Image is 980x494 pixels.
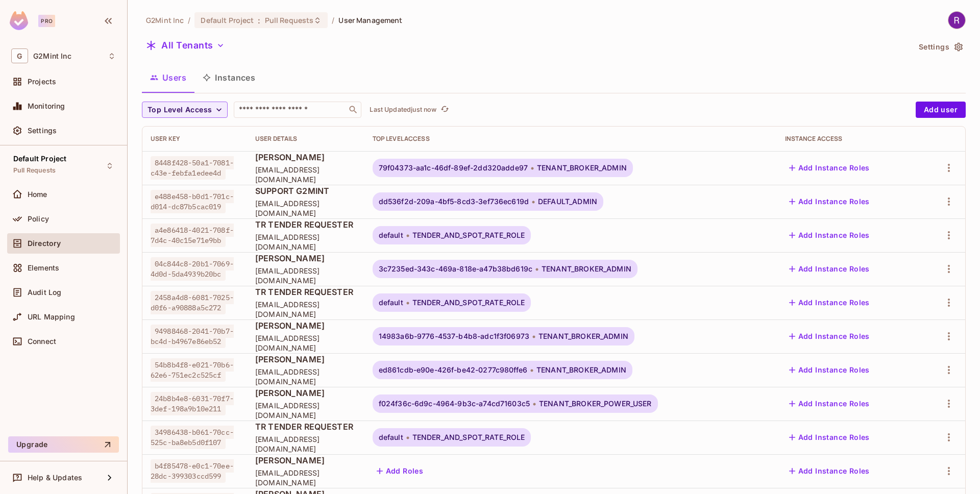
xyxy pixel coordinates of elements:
span: [PERSON_NAME] [255,387,356,399]
span: ed861cdb-e90e-426f-be42-0277c980ffe6 [379,366,527,374]
button: Users [142,65,194,90]
span: b4f85478-e0c1-70ee-28dc-399303ccd599 [151,459,234,483]
span: Monitoring [28,102,65,110]
span: TENDER_AND_SPOT_RATE_ROLE [412,231,525,239]
span: [PERSON_NAME] [255,152,356,163]
span: [EMAIL_ADDRESS][DOMAIN_NAME] [255,367,356,386]
span: 04c844c8-20b1-7069-4d0d-5da4939b20bc [151,257,234,281]
span: User Management [338,15,402,25]
span: TENANT_BROKER_POWER_USER [539,400,652,408]
span: G [11,48,28,63]
span: Default Project [13,155,66,163]
button: Add Instance Roles [785,193,874,210]
span: TENANT_BROKER_ADMIN [537,164,627,172]
button: Add Instance Roles [785,160,874,176]
span: TENANT_BROKER_ADMIN [536,366,626,374]
span: 8448f428-50a1-7081-c43e-febfa1edee4d [151,156,234,180]
button: Add Instance Roles [785,261,874,277]
span: Audit Log [28,288,61,297]
span: [EMAIL_ADDRESS][DOMAIN_NAME] [255,266,356,285]
span: default [379,433,403,441]
span: TENDER_AND_SPOT_RATE_ROLE [412,433,525,441]
button: Instances [194,65,263,90]
span: TR TENDER REQUESTER [255,421,356,432]
span: : [257,16,261,24]
button: Add Instance Roles [785,227,874,243]
span: dd536f2d-209a-4bf5-8cd3-3ef736ec619d [379,197,529,206]
span: e488e458-b0d1-701c-d014-dc87b5cac019 [151,190,234,213]
span: TENDER_AND_SPOT_RATE_ROLE [412,299,525,307]
span: 94988468-2041-70b7-bc4d-b4967e86eb52 [151,325,234,348]
button: Top Level Access [142,102,228,118]
button: Add user [916,102,966,118]
span: URL Mapping [28,313,75,321]
span: [EMAIL_ADDRESS][DOMAIN_NAME] [255,333,356,353]
div: Pro [38,15,55,27]
li: / [188,15,190,25]
button: Add Instance Roles [785,328,874,344]
span: [EMAIL_ADDRESS][DOMAIN_NAME] [255,232,356,252]
span: refresh [440,105,449,115]
div: Instance Access [785,135,913,143]
button: All Tenants [142,37,229,54]
span: 79f04373-aa1c-46df-89ef-2dd320adde97 [379,164,528,172]
span: Settings [28,127,57,135]
span: TENANT_BROKER_ADMIN [538,332,628,340]
span: default [379,231,403,239]
span: [EMAIL_ADDRESS][DOMAIN_NAME] [255,165,356,184]
span: [EMAIL_ADDRESS][DOMAIN_NAME] [255,300,356,319]
div: Top Level Access [373,135,769,143]
span: 34986438-b061-70cc-525c-ba8eb5d0f107 [151,426,234,449]
span: Workspace: G2Mint Inc [33,52,71,60]
div: User Details [255,135,356,143]
button: refresh [438,104,451,116]
p: Last Updated just now [370,106,436,114]
span: Projects [28,78,56,86]
img: Renato Rabdishta [948,12,965,29]
span: TENANT_BROKER_ADMIN [542,265,631,273]
span: DEFAULT_ADMIN [538,197,597,206]
button: Add Instance Roles [785,362,874,378]
span: [EMAIL_ADDRESS][DOMAIN_NAME] [255,434,356,454]
span: SUPPORT G2MINT [255,185,356,196]
span: 54b8b4f8-e021-70b6-62e6-751ec2c525cf [151,358,234,382]
button: Settings [915,39,966,55]
span: 24b8b4e8-6031-70f7-3def-198a9b10e211 [151,392,234,415]
span: Click to refresh data [436,104,451,116]
span: [EMAIL_ADDRESS][DOMAIN_NAME] [255,401,356,420]
span: Elements [28,264,59,272]
span: 2458a4d8-6081-7025-d0f6-a90888a5c272 [151,291,234,314]
button: Add Instance Roles [785,396,874,412]
span: 14983a6b-9776-4537-b4b8-adc1f3f06973 [379,332,529,340]
span: 3c7235ed-343c-469a-818e-a47b38bd619c [379,265,532,273]
span: Top Level Access [148,104,212,116]
span: Home [28,190,47,199]
button: Upgrade [8,436,119,453]
span: Help & Updates [28,474,82,482]
span: [EMAIL_ADDRESS][DOMAIN_NAME] [255,199,356,218]
span: TR TENDER REQUESTER [255,286,356,298]
button: Add Instance Roles [785,429,874,446]
span: default [379,299,403,307]
div: User Key [151,135,239,143]
li: / [332,15,334,25]
span: [PERSON_NAME] [255,455,356,466]
span: Policy [28,215,49,223]
button: Add Instance Roles [785,463,874,479]
span: the active workspace [146,15,184,25]
span: a4e86418-4021-708f-7d4c-40c15e71e9bb [151,224,234,247]
span: Pull Requests [265,15,314,25]
span: [EMAIL_ADDRESS][DOMAIN_NAME] [255,468,356,487]
button: Add Instance Roles [785,294,874,311]
span: Pull Requests [13,166,56,175]
span: [PERSON_NAME] [255,320,356,331]
span: [PERSON_NAME] [255,354,356,365]
button: Add Roles [373,463,428,479]
img: SReyMgAAAABJRU5ErkJggg== [10,11,28,30]
span: TR TENDER REQUESTER [255,219,356,230]
span: [PERSON_NAME] [255,253,356,264]
span: Connect [28,337,56,345]
span: Default Project [201,15,254,25]
span: f024f36c-6d9c-4964-9b3c-a74cd71603c5 [379,400,530,408]
span: Directory [28,239,61,248]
